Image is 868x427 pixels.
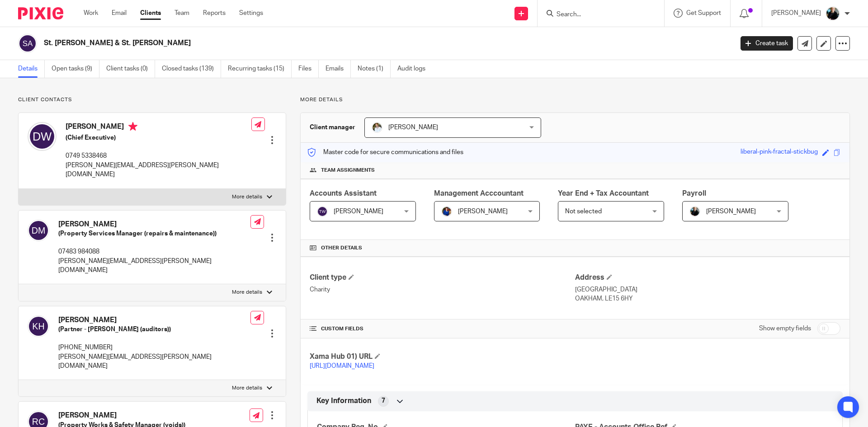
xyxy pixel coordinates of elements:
[382,396,385,405] span: 7
[310,273,575,282] h4: Client type
[128,122,137,131] i: Primary
[66,122,251,133] h4: [PERSON_NAME]
[556,11,637,19] input: Search
[28,315,49,337] img: svg%3E
[826,6,840,21] img: nicky-partington.jpg
[44,38,590,48] h2: St. [PERSON_NAME] & St. [PERSON_NAME]
[682,190,706,197] span: Payroll
[771,9,821,18] p: [PERSON_NAME]
[28,122,57,151] img: svg%3E
[741,147,818,158] div: liberal-pink-fractal-stickbug
[325,60,351,78] a: Emails
[334,208,383,215] span: [PERSON_NAME]
[298,60,319,78] a: Files
[575,294,840,303] p: OAKHAM, LE15 6HY
[18,34,37,53] img: svg%3E
[388,124,438,131] span: [PERSON_NAME]
[310,190,377,197] span: Accounts Assistant
[58,257,250,275] p: [PERSON_NAME][EMAIL_ADDRESS][PERSON_NAME][DOMAIN_NAME]
[106,60,155,78] a: Client tasks (0)
[310,325,575,333] h4: CUSTOM FIELDS
[18,60,45,78] a: Details
[58,315,250,325] h4: [PERSON_NAME]
[232,385,262,392] p: More details
[316,396,371,406] span: Key Information
[575,285,840,294] p: [GEOGRAPHIC_DATA]
[52,60,99,78] a: Open tasks (9)
[458,208,508,215] span: [PERSON_NAME]
[58,229,250,238] h5: (Property Services Manager (repairs & maintenance))
[175,9,189,18] a: Team
[434,190,524,197] span: Management Acccountant
[58,247,250,256] p: 07483 984088
[140,9,161,18] a: Clients
[112,9,127,18] a: Email
[58,343,250,352] p: [PHONE_NUMBER]
[558,190,649,197] span: Year End + Tax Accountant
[66,151,251,160] p: 0749 5338468
[66,161,251,179] p: [PERSON_NAME][EMAIL_ADDRESS][PERSON_NAME][DOMAIN_NAME]
[441,206,452,217] img: Nicole.jpeg
[741,36,793,51] a: Create task
[58,352,250,371] p: [PERSON_NAME][EMAIL_ADDRESS][PERSON_NAME][DOMAIN_NAME]
[397,60,432,78] a: Audit logs
[689,206,700,217] img: nicky-partington.jpg
[228,60,292,78] a: Recurring tasks (15)
[84,9,98,18] a: Work
[239,9,263,18] a: Settings
[18,96,286,103] p: Client contacts
[321,167,375,174] span: Team assignments
[310,352,575,361] h4: Xama Hub 01) URL
[565,208,602,215] span: Not selected
[358,60,391,78] a: Notes (1)
[58,325,250,334] h5: (Partner - [PERSON_NAME] (auditors))
[310,285,575,294] p: Charity
[307,148,463,157] p: Master code for secure communications and files
[18,7,63,19] img: Pixie
[58,220,250,229] h4: [PERSON_NAME]
[28,220,49,241] img: svg%3E
[310,363,374,369] a: [URL][DOMAIN_NAME]
[66,133,251,142] h5: (Chief Executive)
[232,193,262,201] p: More details
[203,9,226,18] a: Reports
[58,411,185,420] h4: [PERSON_NAME]
[686,10,721,16] span: Get Support
[575,273,840,282] h4: Address
[317,206,328,217] img: svg%3E
[310,123,355,132] h3: Client manager
[321,244,362,252] span: Other details
[300,96,850,103] p: More details
[706,208,756,215] span: [PERSON_NAME]
[232,289,262,296] p: More details
[372,122,382,133] img: sarah-royle.jpg
[162,60,221,78] a: Closed tasks (139)
[759,324,811,333] label: Show empty fields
